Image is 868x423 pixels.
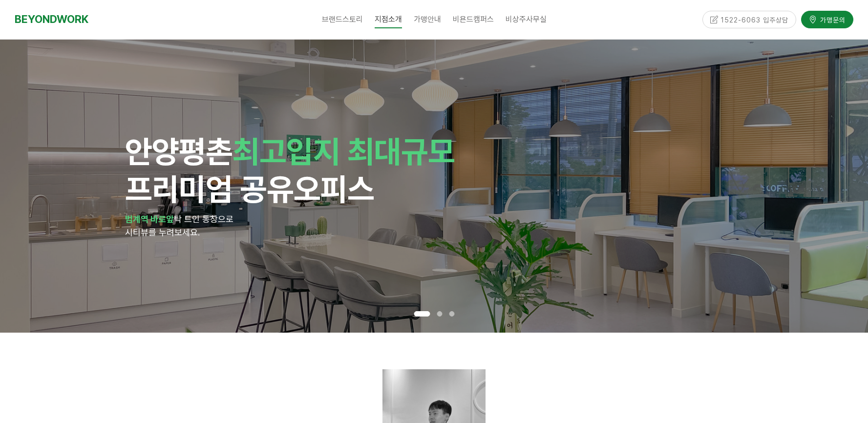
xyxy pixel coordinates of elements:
a: 지점소개 [369,7,408,32]
a: 브랜드스토리 [316,7,369,32]
strong: 범계역 바로앞 [125,214,174,224]
span: 비상주사무실 [506,15,547,24]
span: 가맹안내 [414,15,441,24]
span: 비욘드캠퍼스 [453,15,494,24]
span: 시티뷰를 누려보세요. [125,227,200,237]
a: 가맹안내 [408,7,447,32]
a: 가맹문의 [801,9,853,26]
a: 비상주사무실 [500,7,552,32]
a: 비욘드캠퍼스 [447,7,500,32]
span: 가맹문의 [817,13,846,22]
span: 평촌 [179,133,233,170]
span: 최고입지 최대규모 [233,133,455,170]
span: 안양 프리미엄 공유오피스 [125,133,455,208]
span: 탁 트인 통창으로 [174,214,233,224]
a: BEYONDWORK [15,10,88,28]
span: 브랜드스토리 [322,15,363,24]
span: 지점소개 [375,11,402,28]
